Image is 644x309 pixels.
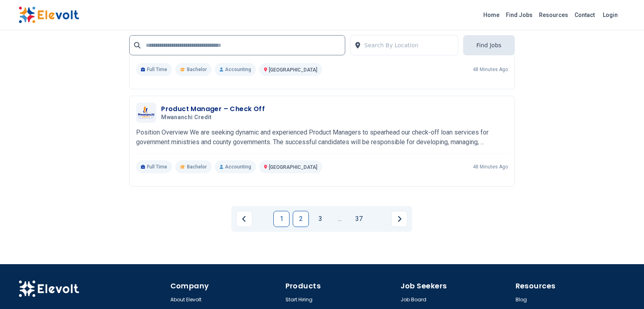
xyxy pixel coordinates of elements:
[161,114,212,121] span: Mwananchi credit
[463,35,515,55] button: Find Jobs
[401,296,426,303] a: Job Board
[571,8,598,21] a: Contact
[293,211,309,227] a: Page 2
[391,211,407,227] a: Next page
[269,67,317,73] span: [GEOGRAPHIC_DATA]
[516,280,626,292] h4: Resources
[503,8,536,21] a: Find Jobs
[285,280,396,292] h4: Products
[312,211,328,227] a: Page 3
[285,296,313,303] a: Start Hiring
[473,164,508,170] p: 48 minutes ago
[269,164,317,170] span: [GEOGRAPHIC_DATA]
[19,280,79,297] img: Elevolt
[187,66,207,73] span: Bachelor
[187,164,207,170] span: Bachelor
[351,211,367,227] a: Page 37
[19,6,79,23] img: Elevolt
[136,160,172,173] p: Full Time
[138,107,154,118] img: Mwananchi credit
[401,280,511,292] h4: Job Seekers
[170,280,281,292] h4: Company
[236,211,407,227] ul: Pagination
[236,211,252,227] a: Previous page
[136,63,172,76] p: Full Time
[331,211,348,227] a: Jump forward
[215,63,256,76] p: Accounting
[170,296,201,303] a: About Elevolt
[604,270,644,309] iframe: Chat Widget
[136,128,508,147] p: Position Overview We are seeking dynamic and experienced Product Managers to spearhead our check-...
[273,211,289,227] a: Page 1 is your current page
[215,160,256,173] p: Accounting
[161,104,265,114] h3: Product Manager – Check Off
[536,8,571,21] a: Resources
[598,7,623,23] a: Login
[516,296,527,303] a: Blog
[480,8,503,21] a: Home
[473,66,508,73] p: 48 minutes ago
[136,103,508,173] a: Mwananchi creditProduct Manager – Check OffMwananchi creditPosition Overview We are seeking dynam...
